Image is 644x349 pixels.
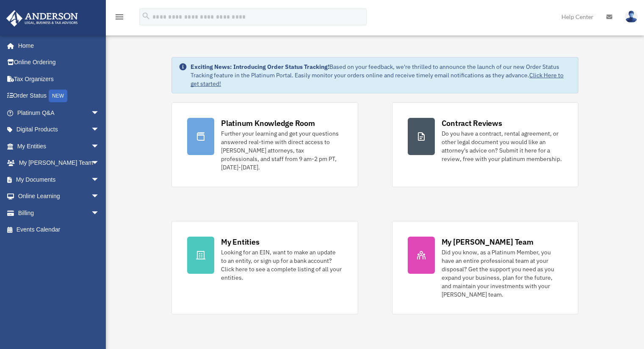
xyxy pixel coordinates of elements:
[221,237,259,247] div: My Entities
[392,102,578,187] a: Contract Reviews Do you have a contract, rental agreement, or other legal document you would like...
[221,118,315,128] div: Platinum Knowledge Room
[221,129,342,172] div: Further your learning and get your questions answered real-time with direct access to [PERSON_NAM...
[221,248,342,282] div: Looking for an EIN, want to make an update to an entity, or sign up for a bank account? Click her...
[6,221,112,238] a: Events Calendar
[6,138,112,155] a: My Entitiesarrow_drop_down
[91,155,108,172] span: arrow_drop_down
[171,102,358,187] a: Platinum Knowledge Room Further your learning and get your questions answered real-time with dire...
[4,10,80,27] img: Anderson Advisors Platinum Portal
[114,12,124,22] i: menu
[91,204,108,222] span: arrow_drop_down
[91,188,108,205] span: arrow_drop_down
[6,71,112,87] a: Tax Organizers
[114,15,124,22] a: menu
[6,171,112,188] a: My Documentsarrow_drop_down
[191,71,564,87] a: Click Here to get started!
[191,63,329,71] strong: Exciting News: Introducing Order Status Tracking!
[91,138,108,155] span: arrow_drop_down
[6,54,112,71] a: Online Ordering
[6,87,112,105] a: Order StatusNEW
[191,63,571,88] div: Based on your feedback, we're thrilled to announce the launch of our new Order Status Tracking fe...
[6,121,112,138] a: Digital Productsarrow_drop_down
[6,155,112,172] a: My [PERSON_NAME] Teamarrow_drop_down
[6,188,112,205] a: Online Learningarrow_drop_down
[625,11,638,23] img: User Pic
[442,248,563,299] div: Did you know, as a Platinum Member, you have an entire professional team at your disposal? Get th...
[171,221,358,314] a: My Entities Looking for an EIN, want to make an update to an entity, or sign up for a bank accoun...
[49,90,67,102] div: NEW
[6,37,108,54] a: Home
[141,11,151,21] i: search
[6,104,112,121] a: Platinum Q&Aarrow_drop_down
[442,129,563,163] div: Do you have a contract, rental agreement, or other legal document you would like an attorney's ad...
[392,221,578,314] a: My [PERSON_NAME] Team Did you know, as a Platinum Member, you have an entire professional team at...
[91,171,108,188] span: arrow_drop_down
[442,237,533,247] div: My [PERSON_NAME] Team
[91,104,108,122] span: arrow_drop_down
[442,118,502,128] div: Contract Reviews
[91,121,108,139] span: arrow_drop_down
[6,204,112,221] a: Billingarrow_drop_down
